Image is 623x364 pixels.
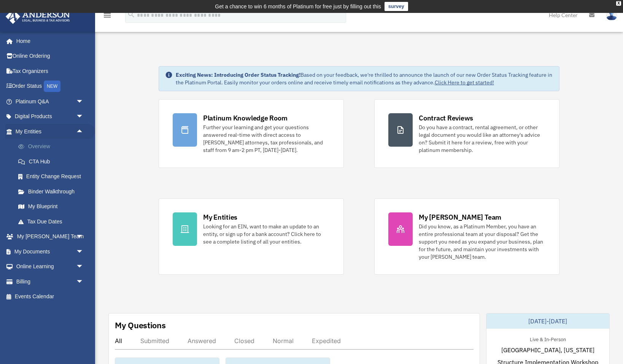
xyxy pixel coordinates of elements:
a: Online Learningarrow_drop_down [5,259,95,274]
div: Platinum Knowledge Room [203,113,288,123]
img: User Pic [606,9,617,21]
a: Order StatusNEW [5,79,95,94]
div: Normal [273,337,294,345]
a: Binder Walkthrough [11,184,95,199]
a: My [PERSON_NAME] Teamarrow_drop_down [5,229,95,244]
div: [DATE]-[DATE] [486,313,610,329]
a: Platinum Q&Aarrow_drop_down [5,94,95,109]
a: My Blueprint [11,199,95,214]
strong: Exciting News: Introducing Order Status Tracking! [176,71,300,78]
div: Do you have a contract, rental agreement, or other legal document you would like an attorney's ad... [419,123,545,154]
span: arrow_drop_down [76,244,91,260]
a: My Documentsarrow_drop_down [5,244,95,259]
a: survey [385,2,408,11]
div: My Questions [115,320,166,331]
a: Entity Change Request [11,169,95,184]
div: Get a chance to win 6 months of Platinum for free just by filling out this [215,2,381,11]
a: Contract Reviews Do you have a contract, rental agreement, or other legal document you would like... [374,99,559,168]
a: Home [5,33,91,49]
span: arrow_drop_down [76,259,91,275]
a: Platinum Knowledge Room Further your learning and get your questions answered real-time with dire... [159,99,344,168]
i: menu [103,11,112,20]
div: Submitted [140,337,169,345]
a: CTA Hub [11,154,95,169]
div: Answered [188,337,216,345]
a: My [PERSON_NAME] Team Did you know, as a Platinum Member, you have an entire professional team at... [374,198,559,275]
div: My Entities [203,212,237,222]
div: My [PERSON_NAME] Team [419,212,501,222]
a: Online Ordering [5,49,95,64]
a: Tax Due Dates [11,214,95,229]
div: Expedited [312,337,341,345]
div: Looking for an EIN, want to make an update to an entity, or sign up for a bank account? Click her... [203,223,330,245]
div: Further your learning and get your questions answered real-time with direct access to [PERSON_NAM... [203,123,330,154]
span: [GEOGRAPHIC_DATA], [US_STATE] [501,345,594,355]
span: arrow_drop_down [76,229,91,245]
a: Events Calendar [5,289,95,304]
a: My Entitiesarrow_drop_up [5,124,95,139]
div: Contract Reviews [419,113,473,123]
span: arrow_drop_down [76,94,91,109]
span: arrow_drop_down [76,109,91,125]
div: Did you know, as a Platinum Member, you have an entire professional team at your disposal? Get th... [419,223,545,261]
span: arrow_drop_up [76,124,91,139]
a: menu [103,13,112,20]
span: arrow_drop_down [76,274,91,290]
i: search [127,10,135,19]
a: Digital Productsarrow_drop_down [5,109,95,124]
div: NEW [44,81,60,92]
a: Tax Organizers [5,63,95,79]
div: close [616,1,621,6]
div: Closed [234,337,254,345]
div: All [115,337,122,345]
a: Billingarrow_drop_down [5,274,95,289]
a: Overview [11,139,95,154]
div: Based on your feedback, we're thrilled to announce the launch of our new Order Status Tracking fe... [176,71,553,86]
div: Live & In-Person [524,335,572,343]
img: Anderson Advisors Platinum Portal [3,9,72,24]
a: My Entities Looking for an EIN, want to make an update to an entity, or sign up for a bank accoun... [159,198,344,275]
a: Click Here to get started! [435,79,494,86]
